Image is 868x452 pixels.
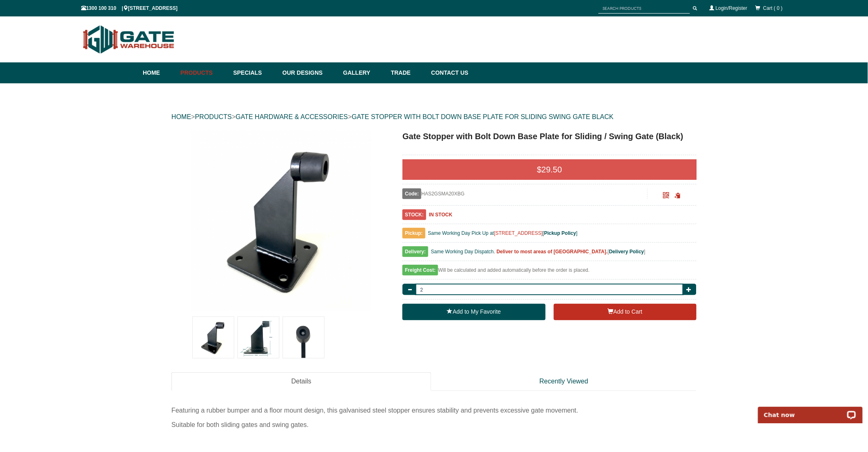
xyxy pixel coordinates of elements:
[176,62,229,83] a: Products
[541,165,562,174] span: 29.50
[497,249,608,255] b: Deliver to most areas of [GEOGRAPHIC_DATA].
[402,246,428,257] span: Delivery:
[402,304,545,320] a: Add to My Favorite
[402,228,425,239] span: Pickup:
[171,403,697,418] div: Featuring a rubber bumper and a floor mount design, this galvanised steel stopper ensures stabili...
[193,317,234,358] img: Gate Stopper with Bolt Down Base Plate for Sliding / Swing Gate (Black)
[494,230,543,236] a: [STREET_ADDRESS]
[238,317,279,358] img: Gate Stopper with Bolt Down Base Plate for Sliding / Swing Gate (Black)
[283,317,324,358] img: Gate Stopper with Bolt Down Base Plate for Sliding / Swing Gate (Black)
[431,249,496,255] span: Same Working Day Dispatch.
[609,249,644,255] a: Delivery Policy
[675,193,681,199] span: Click to copy the URL
[171,372,431,391] a: Details
[235,113,348,120] a: GATE HARDWARE & ACCESSORIES
[402,209,426,220] span: STOCK:
[554,304,697,320] button: Add to Cart
[402,159,697,180] div: $
[81,5,178,11] span: 1300 100 310 | [STREET_ADDRESS]
[598,3,690,14] input: SEARCH PRODUCTS
[431,372,697,391] a: Recently Viewed
[716,5,747,11] a: Login/Register
[195,113,232,120] a: PRODUCTS
[229,62,279,83] a: Specials
[763,5,783,11] span: Cart ( 0 )
[663,193,669,199] a: Click to enlarge and scan to share.
[544,230,576,236] a: Pickup Policy
[429,212,452,218] b: IN STOCK
[279,62,339,83] a: Our Designs
[402,265,438,275] span: Freight Cost:
[339,62,387,83] a: Gallery
[387,62,427,83] a: Trade
[171,418,697,432] div: Suitable for both sliding gates and swing gates.
[402,265,697,280] div: Will be calculated and added automatically before the order is placed.
[191,130,371,311] img: Gate Stopper with Bolt Down Base Plate for Sliding / Swing Gate (Black) - - Gate Warehouse
[81,21,177,58] img: Gate Warehouse
[352,113,614,120] a: GATE STOPPER WITH BOLT DOWN BASE PLATE FOR SLIDING SWING GATE BLACK
[171,104,697,130] div: > > >
[143,62,176,83] a: Home
[402,130,697,142] h1: Gate Stopper with Bolt Down Base Plate for Sliding / Swing Gate (Black)
[172,130,389,311] a: Gate Stopper with Bolt Down Base Plate for Sliding / Swing Gate (Black) - - Gate Warehouse
[427,62,468,83] a: Contact Us
[402,188,647,199] div: HAS2GSMA20XBG
[402,247,697,261] div: [ ]
[428,230,578,236] span: Same Working Day Pick Up at [ ]
[753,397,868,423] iframe: LiveChat chat widget
[171,113,191,120] a: HOME
[402,188,421,199] span: Code:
